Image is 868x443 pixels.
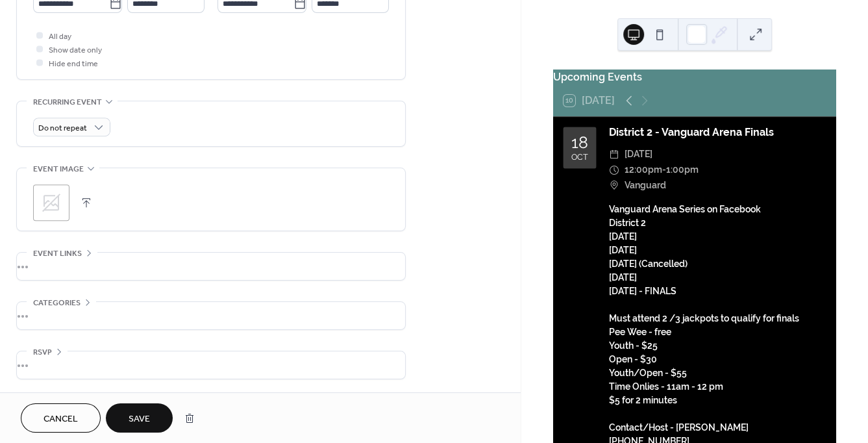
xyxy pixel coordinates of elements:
[129,412,150,426] span: Save
[666,162,699,178] span: 1:00pm
[609,147,619,162] div: ​
[609,178,619,194] div: ​
[49,57,98,71] span: Hide end time
[609,162,619,178] div: ​
[571,134,588,151] div: 18
[33,162,84,176] span: Event image
[553,70,836,85] div: Upcoming Events
[662,162,666,178] span: -
[571,153,588,162] div: Oct
[49,30,71,44] span: All day
[49,44,102,57] span: Show date only
[609,125,826,140] div: District 2 - Vanguard Arena Finals
[106,403,173,433] button: Save
[625,147,652,162] span: [DATE]
[33,247,82,260] span: Event links
[17,253,405,280] div: •••
[17,302,405,329] div: •••
[17,351,405,379] div: •••
[625,178,666,194] span: Vanguard
[38,121,87,136] span: Do not repeat
[43,412,78,426] span: Cancel
[33,296,81,310] span: Categories
[33,346,52,359] span: RSVP
[33,95,102,109] span: Recurring event
[33,184,69,221] div: ;
[21,403,101,433] button: Cancel
[625,162,662,178] span: 12:00pm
